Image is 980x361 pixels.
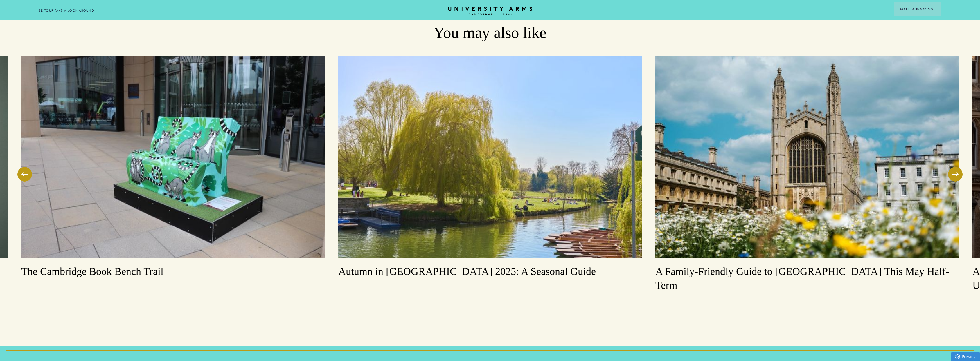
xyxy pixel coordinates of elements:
[21,265,325,279] h3: The Cambridge Book Bench Trail
[21,56,325,279] a: The Cambridge Book Bench Trail
[951,352,980,361] a: Privacy
[39,8,94,13] a: 3D TOUR:TAKE A LOOK AROUND
[296,23,684,43] h2: You may also like
[894,2,941,16] button: Make a BookingArrow icon
[21,56,325,258] img: image-cbbb3793112ad978d2a81ba0426e133284cdda12-6000x4000-jpg
[655,56,959,293] a: A Family-Friendly Guide to [GEOGRAPHIC_DATA] This May Half-Term
[948,167,963,182] button: Next Slide
[338,265,642,279] h3: Autumn in [GEOGRAPHIC_DATA] 2025: A Seasonal Guide
[655,265,959,293] h3: A Family-Friendly Guide to [GEOGRAPHIC_DATA] This May Half-Term
[448,7,532,16] a: Home
[17,167,32,182] button: Previous Slide
[900,7,936,12] span: Make a Booking
[338,56,642,258] img: image-d6be200b2d84f1bf0f5613dde43941d84fd76d82-5168x3448-jpg
[338,56,642,279] a: Autumn in [GEOGRAPHIC_DATA] 2025: A Seasonal Guide
[655,56,959,258] img: image-207a239fe3780e98a7e80de49f5ed94f94db7b5b-5833x3889-jpg
[955,354,960,359] img: Privacy
[934,8,936,10] img: Arrow icon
